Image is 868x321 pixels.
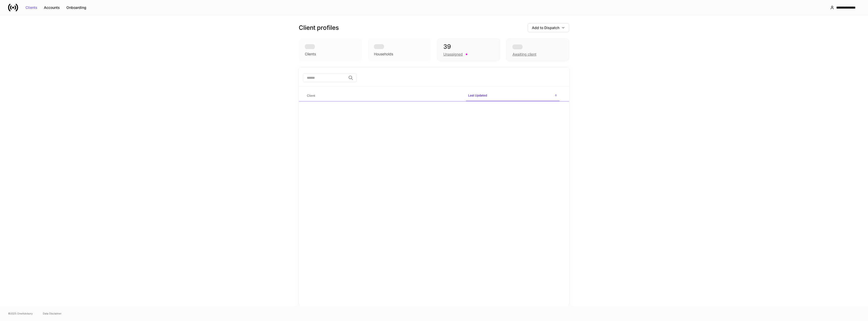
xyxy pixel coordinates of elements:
[25,6,37,9] div: Clients
[66,6,86,9] div: Onboarding
[443,43,494,51] div: 39
[43,311,62,315] a: Data Disclaimer
[532,26,565,30] div: Add to Dispatch
[41,4,63,12] button: Accounts
[374,52,393,57] div: Households
[299,24,339,32] h3: Client profiles
[437,38,500,61] div: 39Unassigned
[307,93,315,98] h6: Client
[63,4,90,12] button: Onboarding
[305,91,462,101] span: Client
[305,52,316,57] div: Clients
[44,6,60,9] div: Accounts
[22,4,41,12] button: Clients
[528,23,569,32] button: Add to Dispatch
[443,52,463,57] div: Unassigned
[466,90,559,101] span: Last Updated
[506,38,569,61] div: Awaiting client
[468,93,487,98] h6: Last Updated
[512,52,536,57] div: Awaiting client
[8,311,33,315] span: © 2025 OneAdvisory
